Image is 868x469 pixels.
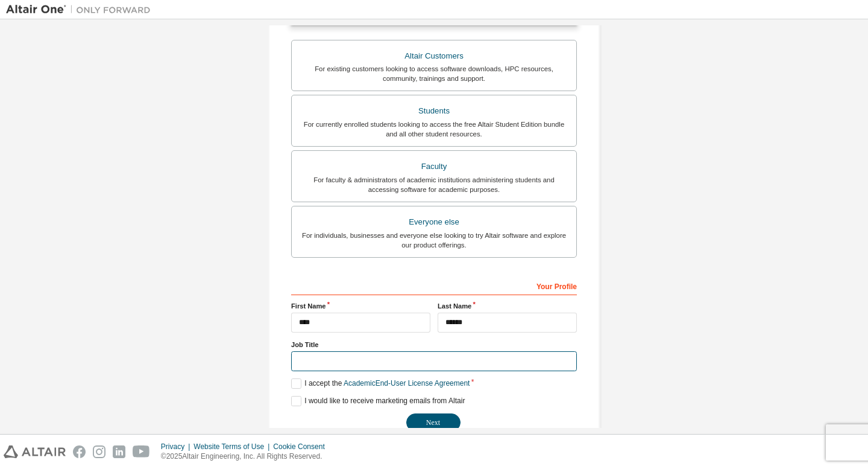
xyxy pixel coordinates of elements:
[291,301,430,311] label: First Name
[299,48,569,65] div: Altair Customers
[291,396,465,406] label: I would like to receive marketing emails from Altair
[193,442,273,451] div: Website Terms of Use
[93,445,105,458] img: instagram.svg
[161,451,332,462] p: © 2025 Altair Engineering, Inc. All Rights Reserved.
[299,231,569,250] div: For individuals, businesses and everyone else looking to try Altair software and explore our prod...
[299,175,569,194] div: For faculty & administrators of academic institutions administering students and accessing softwa...
[291,276,577,295] div: Your Profile
[6,4,157,16] img: Altair One
[73,445,86,458] img: facebook.svg
[299,158,569,175] div: Faculty
[299,214,569,231] div: Everyone else
[299,120,569,139] div: For currently enrolled students looking to access the free Altair Student Edition bundle and all ...
[291,378,470,389] label: I accept the
[291,340,577,349] label: Job Title
[299,103,569,120] div: Students
[406,413,461,432] button: Next
[4,445,66,458] img: altair_logo.svg
[161,442,193,451] div: Privacy
[273,442,332,451] div: Cookie Consent
[113,445,125,458] img: linkedin.svg
[133,445,150,458] img: youtube.svg
[299,64,569,83] div: For existing customers looking to access software downloads, HPC resources, community, trainings ...
[344,379,470,388] a: Academic End-User License Agreement
[438,301,577,311] label: Last Name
